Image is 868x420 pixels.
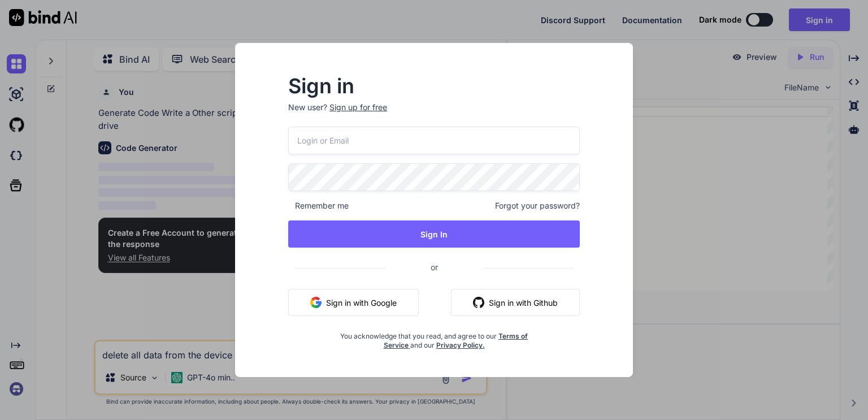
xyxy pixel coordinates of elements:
[310,297,322,308] img: google
[436,341,485,349] a: Privacy Policy.
[385,253,483,281] span: or
[288,289,419,316] button: Sign in with Google
[288,102,580,127] p: New user?
[451,289,580,316] button: Sign in with Github
[329,102,387,113] div: Sign up for free
[473,297,484,308] img: github
[288,200,349,211] span: Remember me
[495,200,580,211] span: Forgot your password?
[384,332,528,349] a: Terms of Service
[288,77,580,95] h2: Sign in
[288,220,580,248] button: Sign In
[337,325,531,350] div: You acknowledge that you read, and agree to our and our
[288,127,580,154] input: Login or Email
